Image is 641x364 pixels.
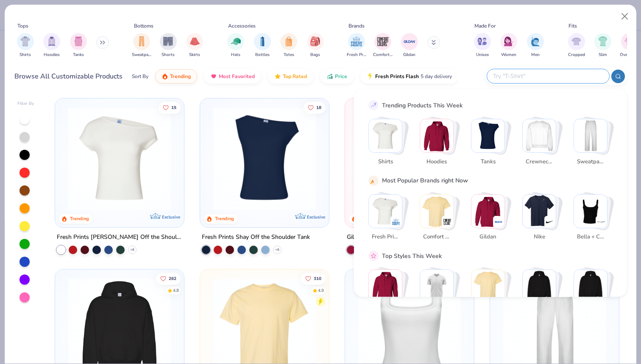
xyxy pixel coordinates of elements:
[571,36,581,46] img: Cropped Image
[17,101,34,107] div: Filter By
[132,52,151,58] span: Sweatpants
[258,36,267,46] img: Bottles Image
[527,33,544,58] button: filter button
[423,233,450,241] span: Comfort Colors
[382,176,468,185] div: Most Popular Brands right Now
[202,232,310,243] div: Fresh Prints Shay Off the Shoulder Tank
[523,194,556,227] img: Nike
[421,72,452,81] span: 5 day delivery
[360,69,458,84] button: Fresh Prints Flash5 day delivery
[494,217,503,226] img: Gildan
[594,33,611,58] button: filter button
[527,33,544,58] div: filter for Men
[320,107,432,210] img: af1e0f41-62ea-4e8f-9b2b-c8bb59fc549d
[348,22,365,30] div: Brands
[375,73,419,80] span: Fresh Prints Flash
[523,270,556,303] img: Outdoorsy
[420,269,459,320] button: Stack Card Button Sportswear
[43,33,60,58] button: filter button
[189,52,200,58] span: Skirts
[307,214,325,220] span: Exclusive
[474,233,502,241] span: Gildan
[347,33,366,58] button: filter button
[617,8,633,25] button: Close
[522,269,561,320] button: Stack Card Button Outdoorsy
[268,69,313,84] button: Top Rated
[170,73,191,80] span: Trending
[420,194,459,244] button: Stack Card Button Comfort Colors
[423,157,450,166] span: Hoodies
[43,33,60,58] div: filter for Hoodies
[373,52,393,58] span: Comfort Colors
[403,52,415,58] span: Gildan
[368,119,407,169] button: Stack Card Button Shirts
[382,251,442,260] div: Top Styles This Week
[283,73,307,80] span: Top Rated
[420,194,453,227] img: Comfort Colors
[255,52,270,58] span: Bottles
[186,33,203,58] div: filter for Skirts
[546,217,554,226] img: Nike
[162,52,175,58] span: Shorts
[577,233,604,241] span: Bella + Canvas
[64,107,176,210] img: a1c94bf0-cbc2-4c5c-96ec-cab3b8502a7f
[370,101,377,109] img: trend_line.gif
[474,157,502,166] span: Tanks
[471,119,504,152] img: Tanks
[254,33,271,58] div: filter for Bottles
[160,33,177,58] button: filter button
[403,35,416,48] img: Gildan Image
[156,272,181,284] button: Like
[370,252,377,260] img: pink_star.gif
[392,217,400,226] img: Fresh Prints
[568,33,585,58] div: filter for Cropped
[160,33,177,58] div: filter for Shorts
[318,287,324,294] div: 4.9
[280,33,297,58] div: filter for Totes
[231,52,240,58] span: Hats
[172,105,177,109] span: 15
[471,194,504,227] img: Gildan
[307,33,324,58] div: filter for Bags
[569,22,577,30] div: Fits
[373,33,393,58] button: filter button
[492,71,603,81] input: Try "T-Shirt"
[132,33,151,58] button: filter button
[577,157,604,166] span: Sweatpants
[350,35,363,48] img: Fresh Prints Image
[574,270,607,303] img: Preppy
[504,36,514,46] img: Women Image
[477,36,487,46] img: Unisex Image
[368,269,407,320] button: Stack Card Button Classic
[367,73,373,80] img: flash.gif
[316,105,321,109] span: 18
[20,52,31,58] span: Shirts
[401,33,418,58] button: filter button
[347,33,366,58] div: filter for Fresh Prints
[420,270,453,303] img: Sportswear
[210,73,217,80] img: most_fav.gif
[574,194,607,227] img: Bella + Canvas
[597,217,605,226] img: Bella + Canvas
[500,33,517,58] div: filter for Women
[471,194,510,244] button: Stack Card Button Gildan
[568,52,585,58] span: Cropped
[382,101,463,109] div: Trending Products This Week
[594,33,611,58] div: filter for Slim
[500,33,517,58] button: filter button
[307,33,324,58] button: filter button
[137,36,146,46] img: Sweatpants Image
[14,71,123,81] div: Browse All Customizable Products
[620,52,639,58] span: Oversized
[474,22,496,30] div: Made For
[17,33,34,58] div: filter for Shirts
[227,33,244,58] div: filter for Hats
[17,33,34,58] button: filter button
[228,22,256,30] div: Accessories
[20,36,30,46] img: Shirts Image
[163,36,173,46] img: Shorts Image
[574,269,613,320] button: Stack Card Button Preppy
[471,119,510,169] button: Stack Card Button Tanks
[501,52,516,58] span: Women
[347,52,366,58] span: Fresh Prints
